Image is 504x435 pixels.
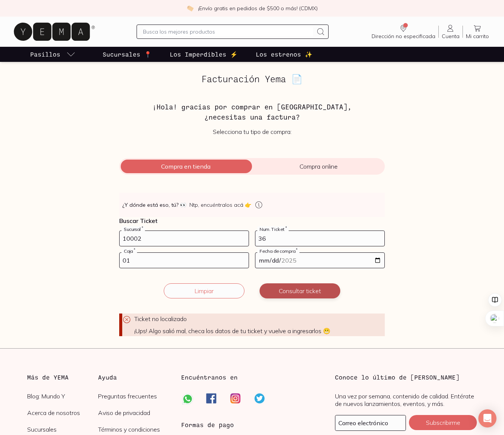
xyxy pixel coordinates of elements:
p: Una vez por semana, contenido de calidad. Entérate de nuevos lanzamientos, eventos, y más. [335,392,477,407]
p: Selecciona tu tipo de compra: [119,128,385,135]
a: Acerca de nosotros [27,409,98,417]
h3: Encuéntranos en [181,373,238,382]
button: Subscribirme [409,415,477,430]
span: Dirección no especificada [372,33,435,40]
span: ¡Ups! Algo salió mal, checa los datos de tu ticket y vuelve a ingresarlos 😬 [134,327,385,335]
h3: Ayuda [98,373,169,382]
a: Los Imperdibles ⚡️ [168,47,239,62]
a: Sucursales [27,426,98,433]
a: Los estrenos ✨ [254,47,314,62]
a: Blog: Mundo Y [27,392,98,400]
p: Sucursales 📍 [103,50,152,59]
a: Preguntas frecuentes [98,392,169,400]
a: Mi carrito [463,24,492,40]
input: 14-05-2023 [255,253,384,268]
p: Los Imperdibles ⚡️ [170,50,238,59]
a: pasillo-todos-link [29,47,77,62]
a: Dirección no especificada [369,24,438,40]
span: 👀 [180,201,186,209]
label: Fecha de compra [257,248,300,254]
span: Compra en tienda [119,163,252,170]
label: Sucursal [121,226,145,232]
a: Términos y condiciones [98,426,169,433]
span: Mi carrito [466,33,489,40]
strong: ¿Y dónde está eso, tú? [122,201,186,209]
h2: Facturación Yema 📄 [119,74,385,84]
input: 03 [120,253,249,268]
h3: Conoce lo último de [PERSON_NAME] [335,373,477,382]
p: ¡Envío gratis en pedidos de $500 o más! (CDMX) [198,5,318,12]
button: Consultar ticket [260,283,340,298]
a: Cuenta [439,24,463,40]
p: Pasillos [30,50,60,59]
input: mimail@gmail.com [335,415,406,430]
label: Num. Ticket [257,226,289,232]
button: Limpiar [164,283,244,298]
h3: Más de YEMA [27,373,98,382]
input: 123 [255,231,384,246]
span: Compra online [252,163,385,170]
img: check [187,5,194,12]
p: Los estrenos ✨ [256,50,312,59]
span: Ticket no localizado [134,315,187,323]
span: Cuenta [442,33,459,40]
p: Buscar Ticket [119,217,385,224]
input: Busca los mejores productos [143,27,313,36]
label: Caja [121,248,137,254]
a: Sucursales 📍 [101,47,153,62]
span: Ntp, encuéntralos acá 👉 [189,201,251,209]
input: 728 [120,231,249,246]
div: Open Intercom Messenger [478,409,496,427]
a: Aviso de privacidad [98,409,169,417]
h3: Formas de pago [181,420,234,429]
h3: ¡Hola! gracias por comprar en [GEOGRAPHIC_DATA], ¿necesitas una factura? [119,102,385,122]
